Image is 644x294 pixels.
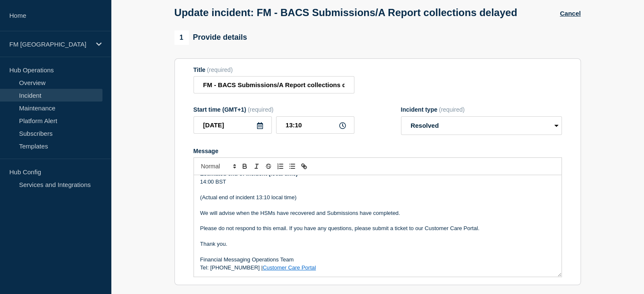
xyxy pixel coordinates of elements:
span: Font size [197,161,239,171]
button: Toggle ordered list [274,161,286,171]
input: Title [193,76,354,93]
div: Message [193,148,562,154]
p: FM [GEOGRAPHIC_DATA] [9,41,91,48]
button: Toggle strikethrough text [263,161,274,171]
p: Tel: [PHONE_NUMBER] | [200,264,555,272]
select: Incident type [401,116,562,135]
a: Customer Care Portal [263,264,316,271]
button: Toggle link [298,161,310,171]
span: 1 [174,30,189,45]
span: (required) [207,66,233,73]
span: (required) [248,106,274,113]
button: Toggle bold text [239,161,251,171]
h1: Update incident: FM - BACS Submissions/A Report collections delayed [174,7,517,19]
button: Toggle bulleted list [286,161,298,171]
div: Provide details [174,30,247,45]
input: YYYY-MM-DD [193,116,272,134]
button: Cancel [560,10,580,17]
div: Incident type [401,106,562,113]
p: Financial Messaging Operations Team [200,256,555,264]
div: Message [194,175,561,277]
p: (Actual end of incident 13:10 local time) [200,194,555,201]
button: Toggle italic text [251,161,263,171]
span: (required) [439,106,465,113]
input: HH:MM [276,116,354,134]
p: We will advise when the HSMs have recovered and Submissions have completed. [200,209,555,217]
p: Please do not respond to this email. If you have any questions, please submit a ticket to our Cus... [200,225,555,232]
p: Thank you. [200,240,555,248]
div: Title [193,66,354,73]
p: 14:00 BST [200,178,555,186]
div: Start time (GMT+1) [193,106,354,113]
